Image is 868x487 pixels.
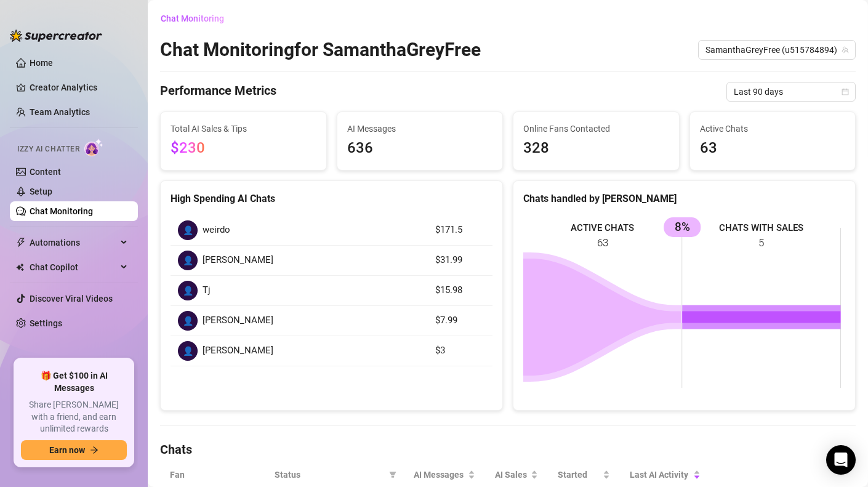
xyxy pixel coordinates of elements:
[842,46,849,54] span: team
[30,107,90,117] a: Team Analytics
[30,233,117,252] span: Automations
[558,468,600,481] span: Started
[21,440,127,460] button: Earn nowarrow-right
[30,58,53,68] a: Home
[21,370,127,394] span: 🎁 Get $100 in AI Messages
[203,344,273,358] span: [PERSON_NAME]
[387,465,399,484] span: filter
[160,82,276,102] h4: Performance Metrics
[21,399,127,435] span: Share [PERSON_NAME] with a friend, and earn unlimited rewards
[435,283,485,298] article: $15.98
[435,253,485,268] article: $31.99
[435,344,485,358] article: $3
[203,283,211,298] span: Tj
[30,257,117,277] span: Chat Copilot
[90,446,98,454] span: arrow-right
[523,122,669,135] span: Online Fans Contacted
[160,441,856,458] h4: Chats
[435,223,485,238] article: $171.5
[30,167,61,177] a: Content
[30,78,128,97] a: Creator Analytics
[178,341,198,361] div: 👤
[178,220,198,240] div: 👤
[49,445,85,455] span: Earn now
[275,468,384,481] span: Status
[347,137,493,160] span: 636
[842,88,849,95] span: calendar
[178,251,198,270] div: 👤
[30,187,52,196] a: Setup
[389,471,396,478] span: filter
[734,83,848,101] span: Last 90 days
[347,122,493,135] span: AI Messages
[414,468,465,481] span: AI Messages
[171,191,492,206] div: High Spending AI Chats
[16,263,24,272] img: Chat Copilot
[160,9,234,28] button: Chat Monitoring
[161,14,224,23] span: Chat Monitoring
[84,139,103,156] img: AI Chatter
[171,139,205,156] span: $230
[178,281,198,300] div: 👤
[30,294,113,304] a: Discover Viral Videos
[700,122,846,135] span: Active Chats
[523,137,669,160] span: 328
[16,238,26,248] span: thunderbolt
[30,318,62,328] a: Settings
[178,311,198,331] div: 👤
[203,253,273,268] span: [PERSON_NAME]
[171,122,316,135] span: Total AI Sales & Tips
[523,191,845,206] div: Chats handled by [PERSON_NAME]
[435,313,485,328] article: $7.99
[30,206,93,216] a: Chat Monitoring
[495,468,529,481] span: AI Sales
[17,143,79,155] span: Izzy AI Chatter
[705,41,848,59] span: SamanthaGreyFree (u515784894)
[160,38,481,62] h2: Chat Monitoring for SamanthaGreyFree
[630,468,691,481] span: Last AI Activity
[826,445,856,475] div: Open Intercom Messenger
[700,137,846,160] span: 63
[10,30,102,42] img: logo-BBDzfeDw.svg
[203,223,230,238] span: weirdo
[203,313,273,328] span: [PERSON_NAME]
